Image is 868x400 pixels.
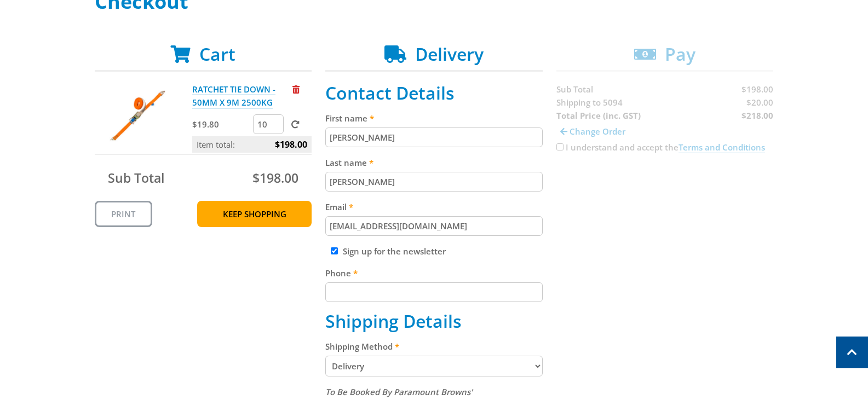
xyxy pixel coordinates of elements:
h2: Contact Details [325,83,543,103]
input: Please enter your telephone number. [325,282,543,302]
p: $19.80 [192,118,251,131]
a: RATCHET TIE DOWN - 50MM X 9M 2500KG [192,84,275,108]
span: Sub Total [108,169,164,187]
select: Please select a shipping method. [325,356,543,376]
img: RATCHET TIE DOWN - 50MM X 9M 2500KG [105,83,171,148]
label: Last name [325,156,543,169]
a: Keep Shopping [197,201,312,227]
label: Shipping Method [325,340,543,353]
input: Please enter your last name. [325,172,543,192]
label: Phone [325,266,543,280]
a: Print [95,201,152,227]
span: $198.00 [275,136,307,153]
span: $198.00 [252,169,298,187]
p: Item total: [192,136,312,153]
span: Cart [199,42,235,66]
label: Sign up for the newsletter [343,246,446,257]
em: To Be Booked By Paramount Browns' [325,386,473,397]
a: Remove from cart [292,84,300,95]
h2: Shipping Details [325,311,543,332]
span: Delivery [415,42,484,66]
label: First name [325,112,543,125]
input: Please enter your email address. [325,216,543,236]
input: Please enter your first name. [325,127,543,147]
label: Email [325,200,543,213]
